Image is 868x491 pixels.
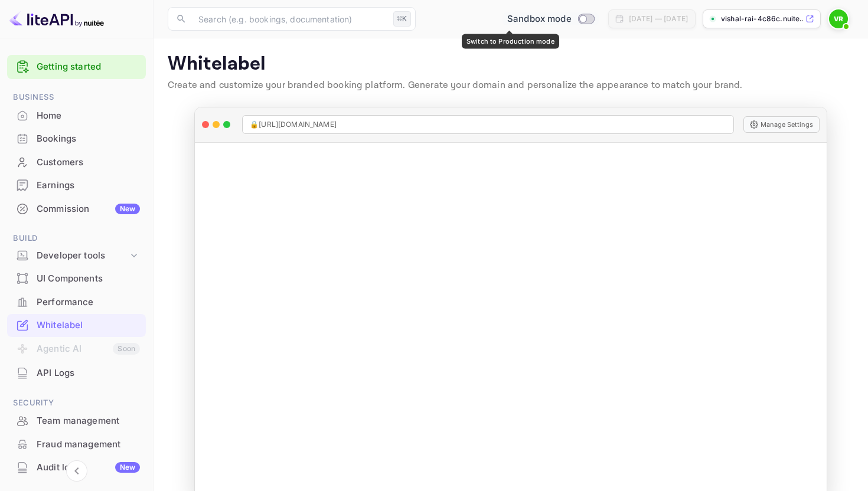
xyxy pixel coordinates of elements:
div: Commission [37,202,140,216]
div: Earnings [37,179,140,192]
div: UI Components [37,272,140,286]
div: Audit logs [37,461,140,474]
div: Team management [7,410,146,433]
div: Bookings [7,127,146,150]
div: New [115,204,140,214]
a: CommissionNew [7,198,146,220]
a: UI Components [7,267,146,289]
p: Whitelabel [168,53,854,76]
div: Whitelabel [7,314,146,337]
input: Search (e.g. bookings, documentation) [191,7,389,31]
div: Getting started [7,55,146,79]
span: Security [7,397,146,410]
div: [DATE] — [DATE] [629,14,688,24]
a: Home [7,104,146,126]
div: ⌘K [393,11,411,27]
div: UI Components [7,267,146,290]
div: Whitelabel [37,319,140,332]
p: vishal-rai-4c86c.nuite... [721,14,803,24]
span: Business [7,91,146,104]
div: Fraud management [7,433,146,456]
div: Switch to Production mode [502,12,599,26]
button: Manage Settings [743,116,820,133]
img: Vishal Rai [829,9,848,28]
div: Performance [7,291,146,314]
div: API Logs [7,362,146,385]
img: LiteAPI logo [9,9,104,28]
a: Team management [7,410,146,431]
a: Earnings [7,174,146,196]
div: Audit logsNew [7,456,146,479]
div: Home [37,109,140,123]
button: Collapse navigation [66,460,87,482]
div: Team management [37,414,140,428]
div: Performance [37,296,140,309]
div: Developer tools [37,249,128,263]
span: Build [7,232,146,245]
span: Sandbox mode [507,12,572,26]
a: Audit logsNew [7,456,146,478]
div: CommissionNew [7,198,146,221]
a: Whitelabel [7,314,146,336]
div: Developer tools [7,245,146,266]
a: Bookings [7,127,146,149]
a: Fraud management [7,433,146,455]
div: API Logs [37,366,140,380]
a: API Logs [7,362,146,384]
div: New [115,462,140,473]
div: Home [7,104,146,127]
a: Customers [7,151,146,173]
div: Bookings [37,132,140,146]
div: Customers [37,156,140,169]
div: Switch to Production mode [462,34,559,49]
span: 🔒 [URL][DOMAIN_NAME] [250,119,337,130]
p: Create and customize your branded booking platform. Generate your domain and personalize the appe... [168,78,854,93]
a: Performance [7,291,146,313]
div: Customers [7,151,146,174]
div: Fraud management [37,438,140,451]
div: Earnings [7,174,146,197]
a: Getting started [37,60,140,74]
